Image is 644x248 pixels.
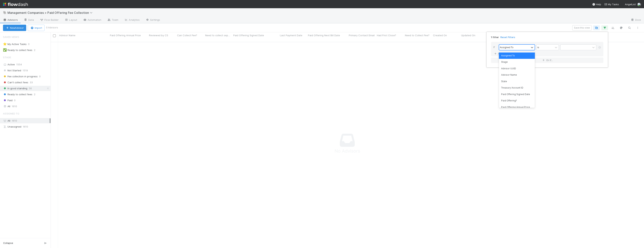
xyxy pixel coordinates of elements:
a: And.. [493,51,505,56]
span: 1 filter [491,36,499,39]
div: is [537,46,539,49]
div: State [499,78,535,85]
div: Paid Offering Annual Price [499,104,535,110]
div: Advisor Name [499,72,535,78]
div: Paid Offering? [499,97,535,104]
div: Assigned To [500,46,514,49]
a: Reset Filters [500,36,515,39]
div: Assigned To [499,52,535,59]
button: Or if... [491,58,603,63]
div: Treasury Account ID [499,85,535,91]
div: Paid Offering Signed Date [499,91,535,97]
div: If [493,44,499,51]
div: Stage [499,59,535,65]
div: Advisor UUID [499,65,535,72]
